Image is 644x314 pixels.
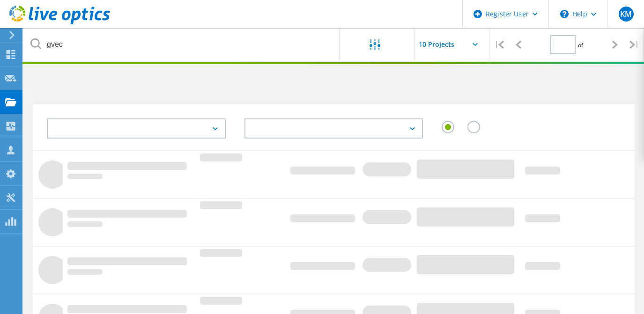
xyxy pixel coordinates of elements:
span: of [578,41,583,49]
a: Live Optics Dashboard [9,20,110,26]
div: | [625,28,644,61]
svg: \n [560,10,569,18]
span: KM [620,10,632,18]
input: undefined [23,28,340,61]
div: | [489,28,509,61]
